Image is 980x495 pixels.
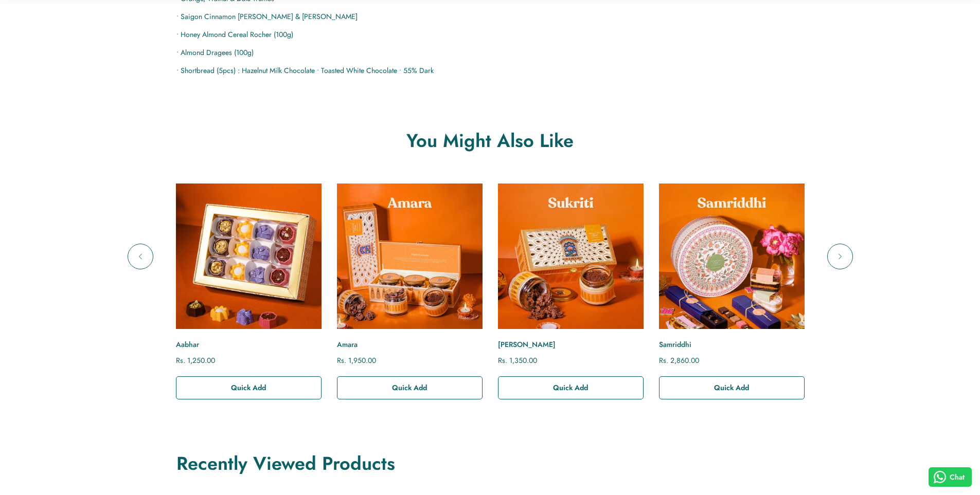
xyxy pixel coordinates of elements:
[231,382,266,393] span: Quick Add
[498,339,644,350] a: [PERSON_NAME]
[176,184,322,329] a: Aabhar
[392,382,427,393] span: Quick Add
[176,10,804,23] p: • Saigon Cinnamon [PERSON_NAME] & [PERSON_NAME]
[659,376,805,399] button: Quick Add
[176,64,804,77] p: • Shortbread (5pcs) : Hazelnut Milk Chocolate • Toasted White Chocolate • 55% Dark
[659,339,805,350] a: Samriddhi
[337,376,483,399] button: Quick Add
[659,355,699,365] span: Rs. 2,860.00
[176,46,804,59] p: • Almond Dragees (100g)
[827,244,853,269] button: Next
[128,244,153,269] button: Previous
[714,382,749,393] span: Quick Add
[176,128,804,153] h2: You Might Also Like
[659,184,805,329] a: Samriddhi
[176,339,322,350] a: Aabhar
[168,176,328,336] img: Aabhar
[337,339,483,350] a: Amara
[176,451,804,475] h2: Recently Viewed Products
[950,472,965,483] span: Chat
[176,376,322,399] button: Quick Add
[553,382,588,393] span: Quick Add
[337,184,483,329] a: Amara
[337,355,376,365] span: Rs. 1,950.00
[498,355,537,365] span: Rs. 1,350.00
[929,467,972,487] button: Chat
[176,355,215,365] span: Rs. 1,250.00
[176,28,804,41] p: • Honey Almond Cereal Rocher (100g)
[498,376,644,399] button: Quick Add
[498,184,644,329] a: Sukriti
